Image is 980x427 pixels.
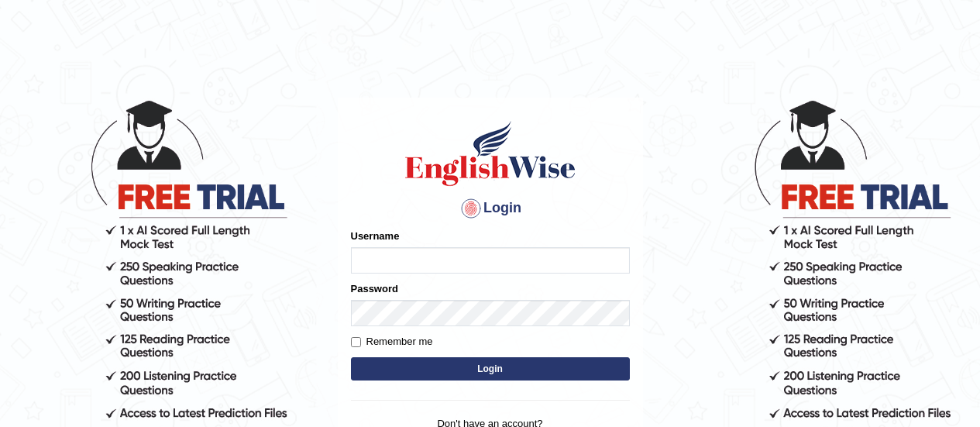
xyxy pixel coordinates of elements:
[351,357,630,381] button: Login
[351,334,433,350] label: Remember me
[402,119,579,188] img: Logo of English Wise sign in for intelligent practice with AI
[351,337,361,347] input: Remember me
[351,196,630,221] h4: Login
[351,281,398,296] label: Password
[351,229,400,243] label: Username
